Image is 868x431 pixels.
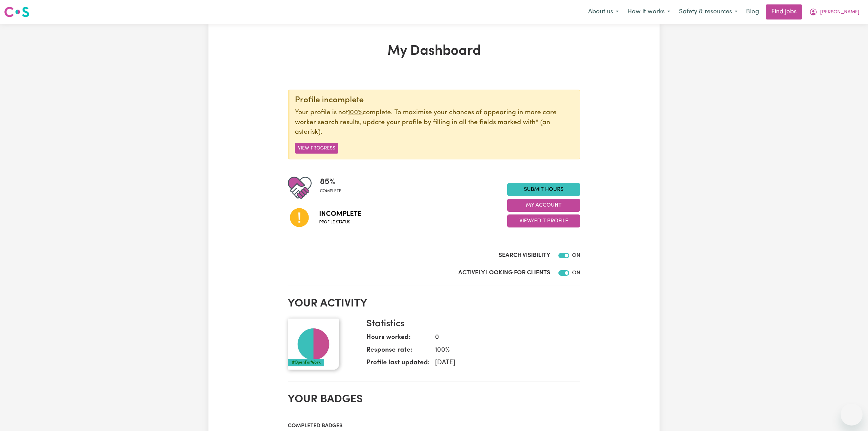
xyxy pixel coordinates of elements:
[366,333,430,345] dt: Hours worked:
[320,176,347,200] div: Profile completeness: 85%
[288,359,324,366] div: #OpenForWork
[366,358,430,371] dt: Profile last updated:
[458,269,550,277] label: Actively Looking for Clients
[742,4,763,19] a: Blog
[4,6,29,18] img: Careseekers logo
[320,176,341,188] span: 85 %
[766,4,802,19] a: Find jobs
[288,318,339,370] img: Your profile picture
[499,251,550,260] label: Search Visibility
[348,109,363,116] u: 100%
[805,5,864,19] button: My Account
[430,345,575,355] dd: 100 %
[4,4,29,20] a: Careseekers logo
[572,270,580,276] span: ON
[623,5,675,19] button: How it works
[841,404,863,426] iframe: Button to launch messaging window
[319,219,361,225] span: Profile status
[288,297,580,310] h2: Your activity
[295,143,338,154] button: View Progress
[320,188,341,194] span: complete
[507,199,580,212] button: My Account
[507,183,580,196] a: Submit Hours
[584,5,623,19] button: About us
[430,358,575,368] dd: [DATE]
[288,423,580,429] h3: Completed badges
[675,5,742,19] button: Safety & resources
[295,95,574,105] div: Profile incomplete
[288,393,580,406] h2: Your badges
[288,43,580,60] h1: My Dashboard
[319,209,361,219] span: Incomplete
[295,108,574,138] p: Your profile is not complete. To maximise your chances of appearing in more care worker search re...
[572,253,580,258] span: ON
[507,214,580,227] button: View/Edit Profile
[820,9,859,16] span: [PERSON_NAME]
[366,345,430,358] dt: Response rate:
[430,333,575,343] dd: 0
[366,318,575,330] h3: Statistics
